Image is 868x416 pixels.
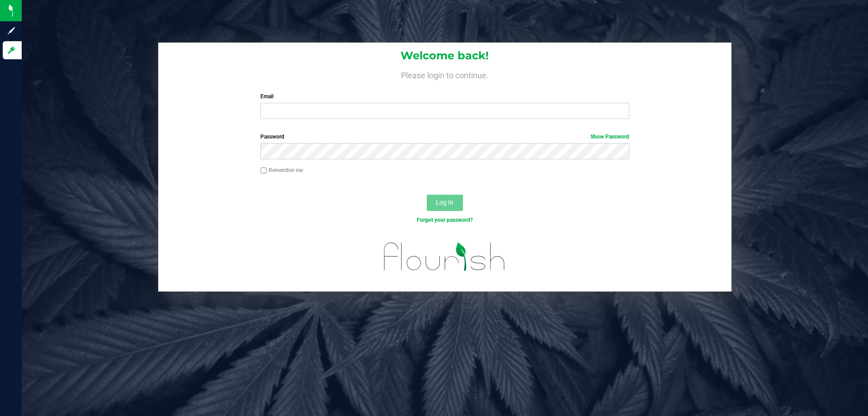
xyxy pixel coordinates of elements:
[590,134,629,140] a: Show Password
[260,167,267,174] input: Remember me
[260,166,303,174] label: Remember me
[158,69,731,80] h4: Please login to continue.
[417,217,473,223] a: Forgot your password?
[260,134,284,140] span: Password
[7,46,16,55] inline-svg: Log in
[373,234,516,280] img: flourish_logo.svg
[260,92,629,100] label: Email
[7,26,16,35] inline-svg: Sign up
[427,195,463,211] button: Log In
[436,199,453,206] span: Log In
[158,50,731,62] h1: Welcome back!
